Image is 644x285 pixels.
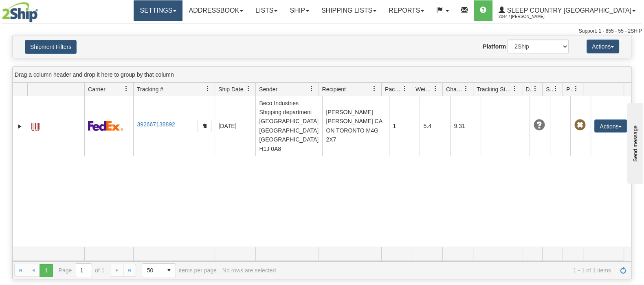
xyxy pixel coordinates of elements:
[315,0,382,21] a: Shipping lists
[322,96,389,156] td: [PERSON_NAME] [PERSON_NAME] CA ON TORONTO M4G 2X7
[322,85,346,93] span: Recipient
[385,85,402,93] span: Packages
[587,40,619,53] button: Actions
[88,121,123,131] img: 2 - FedEx Express®
[40,264,53,277] span: Page 1
[574,119,585,131] span: Pickup Not Assigned
[546,85,553,93] span: Shipment Issues
[569,82,583,96] a: Pickup Status filter column settings
[499,13,560,21] span: 2044 / [PERSON_NAME]
[459,82,473,96] a: Charge filter column settings
[508,82,522,96] a: Tracking Status filter column settings
[31,119,40,132] a: Label
[566,85,573,93] span: Pickup Status
[16,122,24,130] a: Expand
[215,96,255,156] td: [DATE]
[533,119,545,131] span: Unknown
[549,82,563,96] a: Shipment Issues filter column settings
[134,0,182,21] a: Settings
[259,85,277,93] span: Sender
[163,264,176,277] span: select
[242,82,255,96] a: Ship Date filter column settings
[477,85,512,93] span: Tracking Status
[249,0,284,21] a: Lists
[182,0,249,21] a: Addressbook
[284,0,315,21] a: Ship
[420,96,450,156] td: 5.4
[305,82,319,96] a: Sender filter column settings
[255,96,322,156] td: Beco Industries Shipping department [GEOGRAPHIC_DATA] [GEOGRAPHIC_DATA] [GEOGRAPHIC_DATA] H1J 0A8
[6,7,75,13] div: Send message
[429,82,442,96] a: Weight filter column settings
[142,263,217,277] span: items per page
[389,96,420,156] td: 1
[398,82,412,96] a: Packages filter column settings
[617,264,630,277] a: Refresh
[281,267,611,274] span: 1 - 1 of 1 items
[415,85,433,93] span: Weight
[137,85,163,93] span: Tracking #
[483,42,506,51] label: Platform
[147,266,158,274] span: 50
[88,85,106,93] span: Carrier
[367,82,381,96] a: Recipient filter column settings
[75,264,92,277] input: Page 1
[201,82,215,96] a: Tracking # filter column settings
[492,0,642,21] a: Sleep Country [GEOGRAPHIC_DATA] 2044 / [PERSON_NAME]
[2,2,38,22] img: logo2044.jpg
[505,7,631,14] span: Sleep Country [GEOGRAPHIC_DATA]
[594,119,627,133] button: Actions
[137,121,175,128] a: 392667138892
[222,267,276,274] div: No rows are selected
[528,82,542,96] a: Delivery Status filter column settings
[382,0,430,21] a: Reports
[119,82,133,96] a: Carrier filter column settings
[198,120,211,132] button: Copy to clipboard
[2,28,642,35] div: Support: 1 - 855 - 55 - 2SHIP
[525,85,532,93] span: Delivery Status
[446,85,463,93] span: Charge
[59,263,105,277] span: Page of 1
[450,96,481,156] td: 9.31
[625,101,643,184] iframe: chat widget
[142,263,176,277] span: Page sizes drop down
[13,67,631,83] div: grid grouping header
[25,40,77,54] button: Shipment Filters
[218,85,243,93] span: Ship Date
